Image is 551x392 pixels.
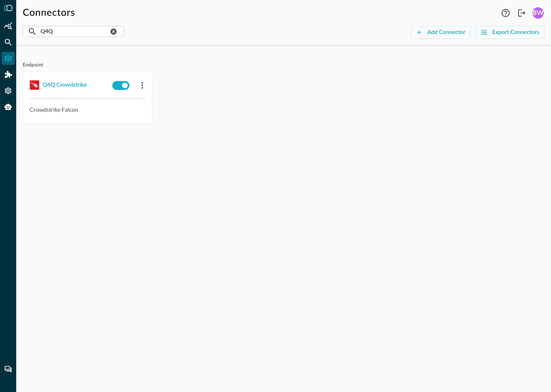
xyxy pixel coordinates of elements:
div: Summary Insights [2,19,15,32]
div: Connectors [2,52,15,65]
div: Chat [2,363,15,376]
button: Q4Q Crowdstrike [43,79,87,92]
div: BW [532,7,544,19]
img: CrowdStrikeFalcon.svg [30,80,39,90]
div: Export Connectors [492,28,539,38]
button: Add Connector [411,26,471,39]
button: Export Connectors [476,26,545,39]
input: Search [41,24,109,39]
div: Addons [2,68,15,81]
h1: Connectors [23,6,75,19]
div: Q4Q Crowdstrike [43,80,87,90]
p: Crowdstrike Falcon [30,105,146,114]
button: Logout [515,6,528,19]
button: Help [499,6,512,19]
div: Query Agent [2,100,15,113]
div: Federated Search [2,36,15,49]
button: clear connection search [109,27,118,36]
span: Endpoint [23,62,545,68]
div: Add Connector [427,28,465,38]
div: Settings [2,84,15,97]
